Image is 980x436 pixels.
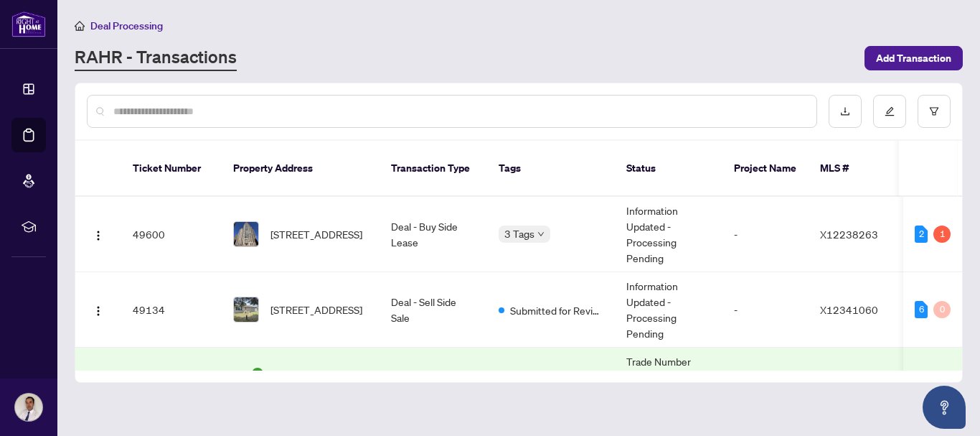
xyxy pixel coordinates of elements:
button: download [829,95,862,128]
td: - [722,272,809,348]
div: 2 [915,226,928,243]
td: 49134 [121,272,222,348]
td: 48727 [121,348,222,423]
th: Ticket Number [121,141,222,197]
th: Transaction Type [380,141,487,197]
button: Logo [87,298,110,321]
td: - [722,348,809,423]
span: X12238263 [820,228,878,241]
span: edit [885,106,895,116]
td: Trade Number Generated - Pending Information [615,348,722,423]
td: Deal - Buy Side Lease [380,197,487,272]
img: Profile Icon [15,394,42,421]
img: thumbnail-img [234,297,258,322]
a: RAHR - Transactions [75,45,237,71]
div: 1 [933,226,951,243]
button: Open asap [923,386,966,429]
button: filter [918,95,951,128]
img: thumbnail-img [234,222,258,246]
th: MLS # [809,141,895,197]
span: [STREET_ADDRESS] [270,302,362,317]
button: Logo [87,223,110,246]
td: Information Updated - Processing Pending [615,272,722,348]
td: Information Updated - Processing Pending [615,197,722,272]
span: home [75,21,85,31]
div: 0 [933,301,951,318]
img: Logo [93,230,104,241]
th: Tags [487,141,615,197]
span: Add Transaction [876,47,951,70]
td: 49600 [121,197,222,272]
img: Logo [93,305,104,317]
span: down [537,231,545,238]
button: edit [873,95,906,128]
button: Add Transaction [864,46,963,70]
td: Deal - Sell Side Sale [380,272,487,348]
th: Project Name [722,141,809,197]
span: [STREET_ADDRESS] [270,226,362,242]
th: Status [615,141,722,197]
th: Property Address [222,141,380,197]
span: Submitted for Review [510,302,603,318]
div: 6 [915,301,928,318]
span: filter [929,106,939,116]
td: Listing [380,348,487,423]
span: X12341060 [820,303,878,316]
span: Deal Processing [90,19,163,32]
span: check-circle [252,368,263,379]
span: download [840,106,850,116]
span: 3 Tags [504,226,534,242]
td: - [722,197,809,272]
img: logo [11,11,46,37]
